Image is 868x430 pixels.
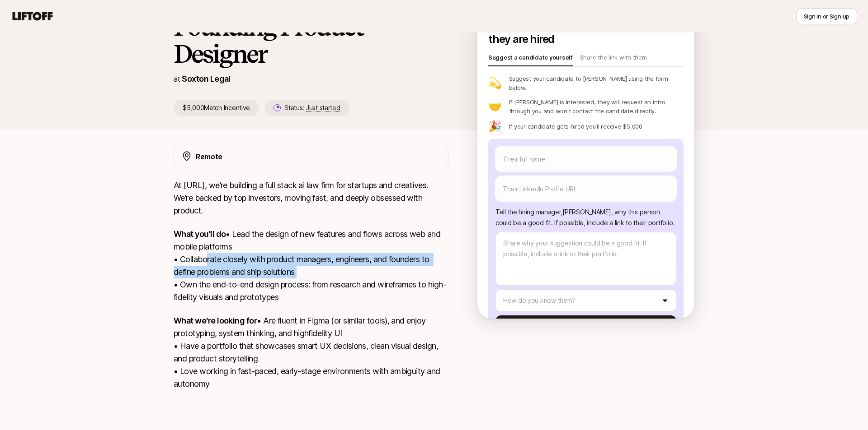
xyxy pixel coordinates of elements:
[306,104,340,112] span: Just started
[580,53,647,65] p: Share the link with them
[796,8,857,24] button: Sign in or Sign up
[174,100,259,116] p: $5,000 Match Incentive
[509,74,684,92] p: Suggest your candidate to [PERSON_NAME] using the form below.
[509,97,684,116] p: If [PERSON_NAME] is interested, they will request an intro through you and won't contact the cand...
[495,315,676,337] button: Send to [PERSON_NAME]
[196,151,222,162] p: Remote
[174,73,180,85] p: at
[495,207,676,228] p: Tell the hiring manager, [PERSON_NAME] , why this person could be a good fit . If possible, inclu...
[488,121,502,132] p: 🎉
[174,179,448,217] p: At [URL], we’re building a full stack ai law firm for startups and creatives. We’re backed by top...
[488,101,502,112] p: 🤝
[488,53,573,65] p: Suggest a candidate yourself
[174,13,448,67] h1: Founding Product Designer
[284,102,340,113] p: Status:
[182,73,231,85] p: Soxton Legal
[174,314,448,390] p: • Are fluent in Figma (or similar tools), and enjoy prototyping, system thinking, and highfidelit...
[174,229,226,239] strong: What you'll do
[509,122,642,131] p: If your candidate gets hired you'll receive $5,000
[488,78,502,88] p: 💫
[174,316,257,325] strong: What we're looking for
[174,228,448,304] p: • Lead the design of new features and flows across web and mobile platforms • Collaborate closely...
